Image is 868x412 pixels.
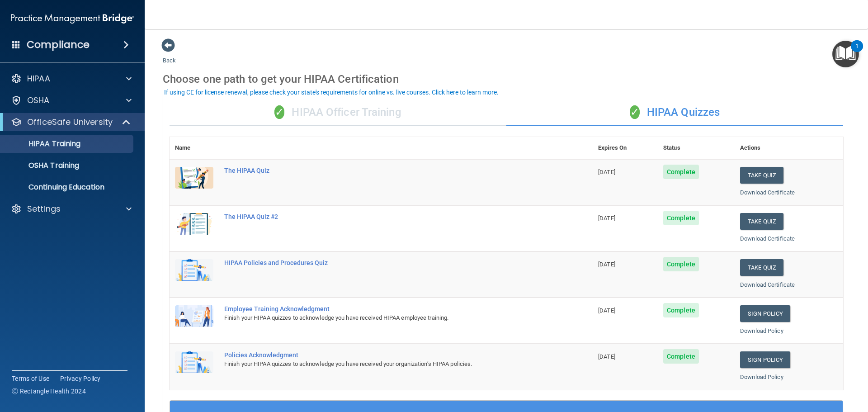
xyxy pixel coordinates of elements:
[740,213,783,230] button: Take Quiz
[274,105,284,119] span: ✓
[11,117,131,128] a: OfficeSafe University
[593,137,658,159] th: Expires On
[27,73,50,84] p: HIPAA
[6,161,79,170] p: OSHA Training
[27,117,113,128] p: OfficeSafe University
[170,137,219,159] th: Name
[740,259,783,276] button: Take Quiz
[170,99,506,126] div: HIPAA Officer Training
[598,261,615,268] span: [DATE]
[740,189,795,196] a: Download Certificate
[663,349,699,364] span: Complete
[163,88,500,97] button: If using CE for license renewal, please check your state's requirements for online vs. live cours...
[27,38,90,51] h4: Compliance
[224,259,547,266] div: HIPAA Policies and Procedures Quiz
[164,89,499,95] div: If using CE for license renewal, please check your state's requirements for online vs. live cours...
[598,353,615,360] span: [DATE]
[506,99,843,126] div: HIPAA Quizzes
[163,46,176,64] a: Back
[224,313,547,323] div: Finish your HIPAA quizzes to acknowledge you have received HIPAA employee training.
[224,213,547,220] div: The HIPAA Quiz #2
[27,95,50,106] p: OSHA
[224,359,547,369] div: Finish your HIPAA quizzes to acknowledge you have received your organization’s HIPAA policies.
[663,257,699,271] span: Complete
[598,169,615,175] span: [DATE]
[663,303,699,317] span: Complete
[740,235,795,242] a: Download Certificate
[224,351,547,359] div: Policies Acknowledgment
[11,204,132,214] a: Settings
[11,73,132,84] a: HIPAA
[60,374,101,383] a: Privacy Policy
[740,327,783,334] a: Download Policy
[658,137,735,159] th: Status
[11,95,132,106] a: OSHA
[598,215,615,222] span: [DATE]
[163,66,850,92] div: Choose one path to get your HIPAA Certification
[224,305,547,313] div: Employee Training Acknowledgment
[598,307,615,314] span: [DATE]
[740,167,783,184] button: Take Quiz
[740,281,795,288] a: Download Certificate
[11,9,134,28] img: PMB logo
[735,137,843,159] th: Actions
[740,305,790,322] a: Sign Policy
[6,183,129,192] p: Continuing Education
[663,165,699,179] span: Complete
[855,46,859,58] div: 1
[712,348,857,384] iframe: Drift Widget Chat Controller
[832,41,859,67] button: Open Resource Center, 1 new notification
[630,105,640,119] span: ✓
[12,374,49,383] a: Terms of Use
[663,211,699,225] span: Complete
[6,139,80,148] p: HIPAA Training
[12,387,86,396] span: Ⓒ Rectangle Health 2024
[27,204,61,214] p: Settings
[224,167,547,174] div: The HIPAA Quiz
